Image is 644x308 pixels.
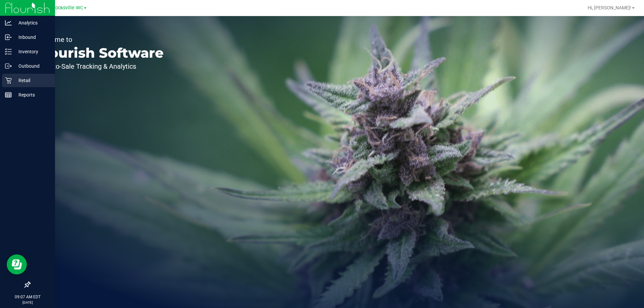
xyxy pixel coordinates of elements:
[5,77,12,84] inline-svg: Retail
[5,91,12,98] inline-svg: Reports
[12,91,52,99] p: Reports
[5,63,12,69] inline-svg: Outbound
[3,294,52,300] p: 09:07 AM EDT
[36,46,164,60] p: Flourish Software
[12,33,52,41] p: Inbound
[12,62,52,70] p: Outbound
[5,48,12,55] inline-svg: Inventory
[588,5,631,10] span: Hi, [PERSON_NAME]!
[5,19,12,26] inline-svg: Analytics
[51,5,83,11] span: Brooksville WC
[5,34,12,41] inline-svg: Inbound
[7,254,27,274] iframe: Resource center
[36,36,164,43] p: Welcome to
[3,300,52,305] p: [DATE]
[12,48,52,56] p: Inventory
[36,63,164,70] p: Seed-to-Sale Tracking & Analytics
[12,19,52,27] p: Analytics
[12,76,52,84] p: Retail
